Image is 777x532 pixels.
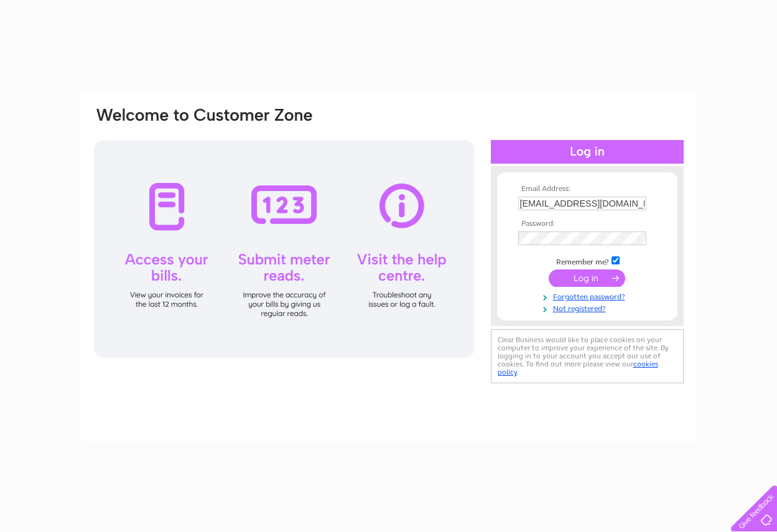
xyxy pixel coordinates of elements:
[515,220,659,228] th: Password:
[515,185,659,194] th: Email Address:
[491,329,684,383] div: Clear Business would like to place cookies on your computer to improve your experience of the sit...
[498,360,658,376] a: cookies policy
[515,254,659,267] td: Remember me?
[549,269,625,287] input: Submit
[518,290,659,302] a: Forgotten password?
[518,302,659,314] a: Not registered?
